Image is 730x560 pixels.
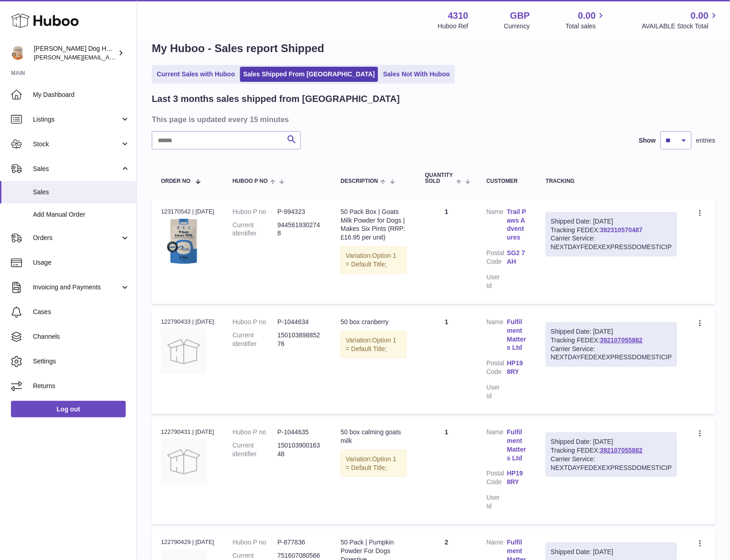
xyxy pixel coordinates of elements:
dt: Huboo P no [233,318,277,326]
img: GoatsMilkimg1copy_2.jpg [161,219,207,264]
dt: Current identifier [233,221,277,238]
div: Variation: [341,331,407,358]
div: Variation: [341,246,407,274]
span: AVAILABLE Stock Total [642,22,719,31]
a: Sales Shipped From [GEOGRAPHIC_DATA] [240,67,378,82]
a: SG2 7AH [507,249,528,266]
span: Settings [33,357,130,366]
a: Fulfilment Matters Ltd [507,428,528,463]
span: Sales [33,165,120,173]
span: Stock [33,140,120,149]
dd: 15010390016348 [277,441,322,459]
a: 0.00 Total sales [565,10,606,31]
h2: Last 3 months sales shipped from [GEOGRAPHIC_DATA] [152,93,400,105]
div: Carrier Service: NEXTDAYFEDEXEXPRESSDOMESTICIP [551,455,672,472]
span: 0.00 [578,10,596,22]
span: [PERSON_NAME][EMAIL_ADDRESS][DOMAIN_NAME] [34,53,183,61]
a: HP19 8RY [507,359,528,376]
dt: Current identifier [233,441,277,459]
a: Trail Paws Adventures [507,208,528,242]
div: Tracking [546,178,677,184]
span: entries [696,136,715,145]
div: Shipped Date: [DATE] [551,217,672,226]
dd: 15010389885276 [277,331,322,348]
span: Channels [33,332,130,341]
dt: User Id [486,493,507,511]
strong: 4310 [448,10,469,22]
span: Quantity Sold [425,172,454,184]
div: Shipped Date: [DATE] [551,437,672,446]
strong: GBP [510,10,530,22]
div: 123170542 | [DATE] [161,208,214,216]
span: Option 1 = Default Title; [346,336,396,352]
img: toby@hackneydoghouse.com [11,46,25,60]
span: Invoicing and Payments [33,283,120,292]
span: Returns [33,382,130,390]
div: Customer [486,178,528,184]
div: 122790429 | [DATE] [161,538,214,546]
span: Orders [33,234,120,242]
dd: P-994323 [277,208,322,216]
div: Currency [504,22,530,31]
label: Show [639,136,656,145]
dd: P-1044635 [277,428,322,437]
div: 50 Pack Box | Goats Milk Powder for Dogs | Makes Six Pints (RRP: £16.95 per unit) [341,208,407,242]
div: Variation: [341,450,407,477]
span: Cases [33,308,130,316]
a: HP19 8RY [507,469,528,486]
td: 1 [416,419,477,524]
span: Listings [33,115,120,124]
dt: Name [486,318,507,355]
img: no-photo.jpg [161,329,207,374]
div: 122790431 | [DATE] [161,428,214,436]
dt: Postal Code [486,359,507,379]
span: Huboo P no [233,178,268,184]
span: Add Manual Order [33,210,130,219]
dd: P-1044634 [277,318,322,326]
a: Fulfilment Matters Ltd [507,318,528,352]
dt: Huboo P no [233,428,277,437]
div: 50 box cranberry [341,318,407,326]
a: Log out [11,401,126,417]
dd: P-877836 [277,538,322,547]
img: no-photo.jpg [161,439,207,485]
a: 392310570487 [600,226,643,234]
dt: Name [486,208,507,245]
span: Order No [161,178,191,184]
h1: My Huboo - Sales report Shipped [152,41,715,56]
dt: Current identifier [233,331,277,348]
div: Tracking FEDEX: [546,212,677,257]
div: [PERSON_NAME] Dog House [34,44,116,62]
div: Carrier Service: NEXTDAYFEDEXEXPRESSDOMESTICIP [551,345,672,362]
dt: User Id [486,273,507,290]
span: My Dashboard [33,91,130,99]
td: 1 [416,309,477,414]
span: Usage [33,258,130,267]
a: Current Sales with Huboo [154,67,238,82]
dt: Name [486,428,507,465]
div: 122790433 | [DATE] [161,318,214,326]
div: Tracking FEDEX: [546,432,677,477]
a: 392107055882 [600,447,643,454]
div: Shipped Date: [DATE] [551,327,672,336]
div: Shipped Date: [DATE] [551,548,672,556]
dt: Huboo P no [233,538,277,547]
span: 0.00 [691,10,709,22]
div: Tracking FEDEX: [546,322,677,367]
div: Carrier Service: NEXTDAYFEDEXEXPRESSDOMESTICIP [551,234,672,251]
span: Sales [33,188,130,197]
td: 1 [416,198,477,304]
div: 50 box calming goats milk [341,428,407,445]
a: 392107055882 [600,336,643,344]
dt: Huboo P no [233,208,277,216]
a: Sales Not With Huboo [380,67,453,82]
div: Huboo Ref [438,22,469,31]
dt: Postal Code [486,249,507,268]
h3: This page is updated every 15 minutes [152,114,713,124]
a: 0.00 AVAILABLE Stock Total [642,10,719,31]
dt: Postal Code [486,469,507,489]
span: Description [341,178,378,184]
span: Total sales [565,22,606,31]
span: Option 1 = Default Title; [346,455,396,471]
dd: 9445619302748 [277,221,322,238]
